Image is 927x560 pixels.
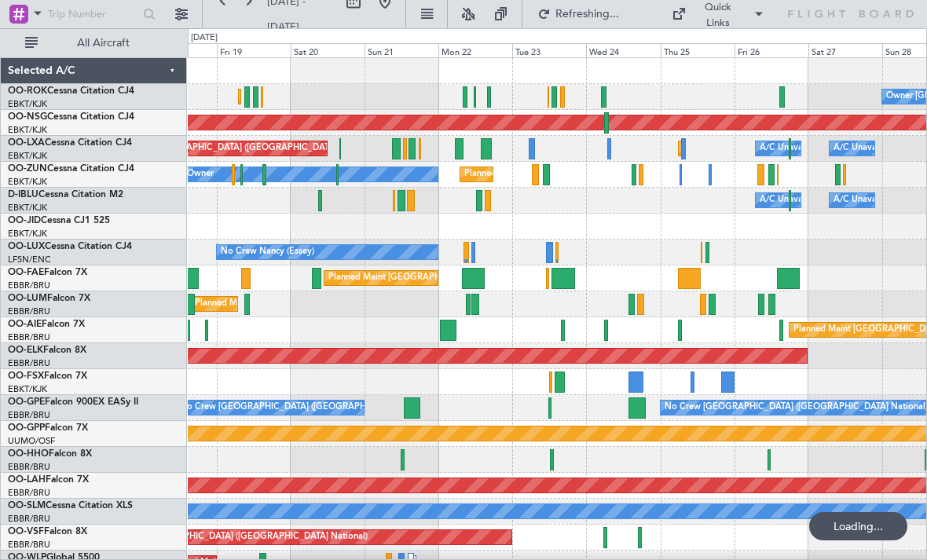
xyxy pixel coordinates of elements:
[8,372,87,381] a: OO-FSXFalcon 7X
[8,409,50,421] a: EBBR/BRU
[291,43,365,57] div: Sat 20
[8,320,42,329] span: OO-AIE
[8,461,50,473] a: EBBR/BRU
[464,163,647,186] div: Planned Maint Kortrijk-[GEOGRAPHIC_DATA]
[8,539,50,551] a: EBBR/BRU
[8,487,50,499] a: EBBR/BRU
[8,397,45,407] span: OO-GPE
[809,512,907,540] div: Loading...
[8,268,87,277] a: OO-FAEFalcon 7X
[554,9,620,20] span: Refreshing...
[8,397,138,407] a: OO-GPEFalcon 900EX EASy II
[191,31,218,45] div: [DATE]
[221,240,314,264] div: No Crew Nancy (Essey)
[8,372,44,381] span: OO-FSX
[8,254,51,265] a: LFSN/ENC
[8,268,44,277] span: OO-FAE
[48,2,138,26] input: Trip Number
[8,383,47,395] a: EBKT/KJK
[8,242,132,251] a: OO-LUXCessna Citation CJ4
[8,280,50,291] a: EBBR/BRU
[808,43,882,57] div: Sat 27
[8,346,43,355] span: OO-ELK
[41,38,166,49] span: All Aircraft
[8,346,86,355] a: OO-ELKFalcon 8X
[8,423,45,433] span: OO-GPP
[8,228,47,240] a: EBKT/KJK
[8,190,38,199] span: D-IBLU
[8,449,49,459] span: OO-HHO
[8,202,47,214] a: EBKT/KJK
[8,138,132,148] a: OO-LXACessna Citation CJ4
[8,513,50,525] a: EBBR/BRU
[8,112,134,122] a: OO-NSGCessna Citation CJ4
[180,396,443,419] div: No Crew [GEOGRAPHIC_DATA] ([GEOGRAPHIC_DATA] National)
[8,112,47,122] span: OO-NSG
[8,331,50,343] a: EBBR/BRU
[17,31,170,56] button: All Aircraft
[8,138,45,148] span: OO-LXA
[8,435,55,447] a: UUMO/OSF
[530,2,625,27] button: Refreshing...
[8,150,47,162] a: EBKT/KJK
[365,43,438,57] div: Sun 21
[8,475,46,485] span: OO-LAH
[8,294,90,303] a: OO-LUMFalcon 7X
[664,2,772,27] button: Quick Links
[8,98,47,110] a: EBKT/KJK
[512,43,586,57] div: Tue 23
[8,449,92,459] a: OO-HHOFalcon 8X
[8,357,50,369] a: EBBR/BRU
[735,43,808,57] div: Fri 26
[661,43,735,57] div: Thu 25
[8,527,87,536] a: OO-VSFFalcon 8X
[8,124,47,136] a: EBKT/KJK
[8,242,45,251] span: OO-LUX
[187,163,214,186] div: Owner
[95,525,368,549] div: AOG Maint [GEOGRAPHIC_DATA] ([GEOGRAPHIC_DATA] National)
[8,294,47,303] span: OO-LUM
[8,527,44,536] span: OO-VSF
[8,86,47,96] span: OO-ROK
[8,176,47,188] a: EBKT/KJK
[586,43,660,57] div: Wed 24
[328,266,613,290] div: Planned Maint [GEOGRAPHIC_DATA] ([GEOGRAPHIC_DATA] National)
[8,216,41,225] span: OO-JID
[217,43,291,57] div: Fri 19
[8,501,133,511] a: OO-SLMCessna Citation XLS
[834,137,899,160] div: A/C Unavailable
[8,164,134,174] a: OO-ZUNCessna Citation CJ4
[8,475,89,485] a: OO-LAHFalcon 7X
[8,320,85,329] a: OO-AIEFalcon 7X
[8,190,123,199] a: D-IBLUCessna Citation M2
[8,306,50,317] a: EBBR/BRU
[8,164,47,174] span: OO-ZUN
[92,137,339,160] div: Planned Maint [GEOGRAPHIC_DATA] ([GEOGRAPHIC_DATA])
[438,43,512,57] div: Mon 22
[8,423,88,433] a: OO-GPPFalcon 7X
[8,501,46,511] span: OO-SLM
[8,216,110,225] a: OO-JIDCessna CJ1 525
[8,86,134,96] a: OO-ROKCessna Citation CJ4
